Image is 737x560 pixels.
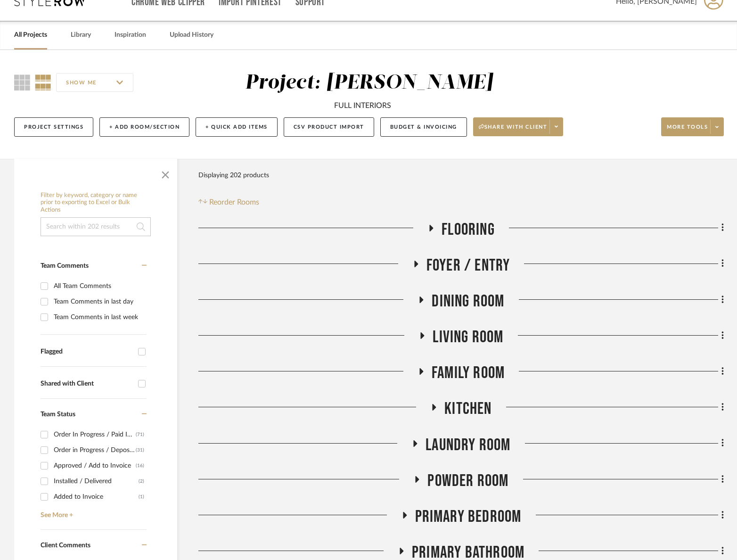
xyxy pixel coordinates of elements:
[661,117,724,136] button: More tools
[54,427,136,442] div: Order In Progress / Paid In Full w/ Freight, No Balance due
[432,291,504,312] span: Dining Room
[426,255,510,276] span: Foyer / Entry
[54,294,144,309] div: Team Comments in last day
[71,29,91,41] a: Library
[136,458,144,473] div: (16)
[415,507,522,527] span: Primary Bedroom
[245,73,493,93] div: Project: [PERSON_NAME]
[473,117,564,136] button: Share with client
[139,474,144,489] div: (2)
[170,29,213,41] a: Upload History
[38,504,147,519] a: See More +
[667,124,708,138] span: More tools
[14,29,47,41] a: All Projects
[198,197,259,208] button: Reorder Rooms
[334,100,391,111] div: FULL INTERIORS
[41,217,151,236] input: Search within 202 results
[136,443,144,458] div: (31)
[380,117,467,137] button: Budget & Invoicing
[198,166,269,185] div: Displaying 202 products
[41,192,151,214] h6: Filter by keyword, category or name prior to exporting to Excel or Bulk Actions
[444,399,491,419] span: Kitchen
[41,380,133,388] div: Shared with Client
[54,489,139,504] div: Added to Invoice
[479,124,548,138] span: Share with client
[284,117,374,137] button: CSV Product Import
[432,363,505,383] span: Family Room
[99,117,189,137] button: + Add Room/Section
[136,427,144,442] div: (71)
[41,411,75,418] span: Team Status
[41,263,89,269] span: Team Comments
[14,117,93,137] button: Project Settings
[442,220,495,240] span: Flooring
[41,348,133,356] div: Flagged
[41,542,90,549] span: Client Comments
[54,458,136,473] div: Approved / Add to Invoice
[427,471,508,491] span: Powder Room
[54,310,144,325] div: Team Comments in last week
[433,327,503,347] span: Living Room
[156,164,175,182] button: Close
[209,197,259,208] span: Reorder Rooms
[139,489,144,504] div: (1)
[54,474,139,489] div: Installed / Delivered
[426,435,510,455] span: Laundry Room
[196,117,278,137] button: + Quick Add Items
[54,279,144,294] div: All Team Comments
[115,29,146,41] a: Inspiration
[54,443,136,458] div: Order in Progress / Deposit Paid / Balance due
